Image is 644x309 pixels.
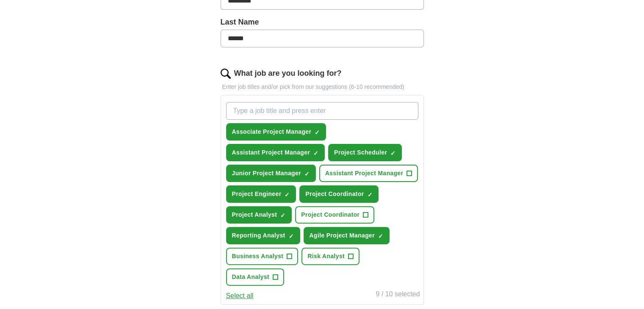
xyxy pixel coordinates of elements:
[226,123,326,141] button: Associate Project Manager✓
[226,268,285,286] button: Data Analyst
[367,191,372,198] span: ✓
[280,212,285,219] span: ✓
[390,150,395,157] span: ✓
[226,185,296,203] button: Project Engineer✓
[232,231,285,240] span: Reporting Analyst
[289,233,294,240] span: ✓
[221,69,231,79] img: search.png
[301,248,359,265] button: Risk Analyst
[232,252,284,261] span: Business Analyst
[301,210,359,219] span: Project Coordinator
[304,171,310,177] span: ✓
[376,289,420,301] div: 9 / 10 selected
[310,231,375,240] span: Agile Project Manager
[226,144,325,161] button: Assistant Project Manager✓
[226,291,254,301] button: Select all
[315,129,320,136] span: ✓
[328,144,402,161] button: Project Scheduler✓
[232,190,282,199] span: Project Engineer
[226,102,418,120] input: Type a job title and press enter
[232,148,310,157] span: Assistant Project Manager
[334,148,387,157] span: Project Scheduler
[285,191,290,198] span: ✓
[325,169,404,178] span: Assistant Project Manager
[226,227,300,244] button: Reporting Analyst✓
[232,169,301,178] span: Junior Project Manager
[319,165,418,182] button: Assistant Project Manager
[304,227,390,244] button: Agile Project Manager✓
[226,206,292,223] button: Project Analyst✓
[226,248,299,265] button: Business Analyst
[221,83,424,91] p: Enter job titles and/or pick from our suggestions (6-10 recommended)
[232,273,270,281] span: Data Analyst
[221,17,424,28] label: Last Name
[232,127,312,136] span: Associate Project Manager
[313,150,318,157] span: ✓
[234,68,342,79] label: What job are you looking for?
[305,190,364,199] span: Project Coordinator
[295,206,374,223] button: Project Coordinator
[299,185,379,203] button: Project Coordinator✓
[307,252,345,261] span: Risk Analyst
[232,210,277,219] span: Project Analyst
[226,165,316,182] button: Junior Project Manager✓
[378,233,383,240] span: ✓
